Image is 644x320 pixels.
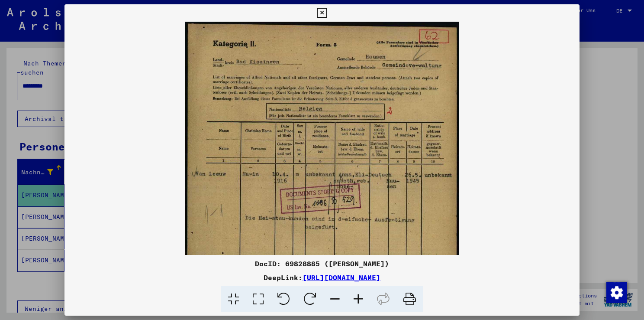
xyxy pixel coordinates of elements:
div: DeepLink: [64,272,580,283]
div: Zustimmung ändern [606,282,627,303]
div: DocID: 69828885 ([PERSON_NAME]) [64,258,580,269]
img: Zustimmung ändern [606,282,627,303]
a: [URL][DOMAIN_NAME] [303,273,380,282]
